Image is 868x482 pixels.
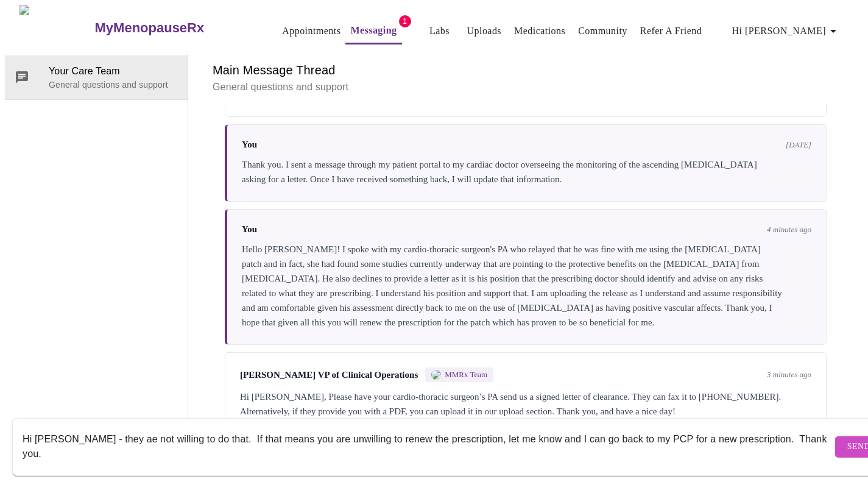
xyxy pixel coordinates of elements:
[213,80,839,94] p: General questions and support
[399,15,411,27] span: 1
[732,23,841,40] span: Hi [PERSON_NAME]
[445,370,487,380] span: MMRx Team
[240,389,811,419] div: Hi [PERSON_NAME], Please have your cardio-thoracic surgeon’s PA send us a signed letter of cleara...
[49,79,178,91] p: General questions and support
[514,23,565,40] a: Medications
[429,23,450,40] a: Labs
[23,427,832,466] textarea: Send a message about your appointment
[640,23,702,40] a: Refer a Friend
[277,19,345,43] button: Appointments
[242,157,811,186] div: Thank you. I sent a message through my patient portal to my cardiac doctor overseeing the monitor...
[282,23,340,40] a: Appointments
[767,370,811,380] span: 3 minutes ago
[242,140,257,150] span: You
[95,20,205,36] h3: MyMenopauseRx
[767,225,811,235] span: 4 minutes ago
[578,23,627,40] a: Community
[420,19,459,43] button: Labs
[431,370,441,380] img: MMRX
[467,23,502,40] a: Uploads
[509,19,570,43] button: Medications
[242,224,257,235] span: You
[462,19,507,43] button: Uploads
[635,19,707,43] button: Refer a Friend
[5,55,188,99] div: Your Care TeamGeneral questions and support
[727,19,845,43] button: Hi [PERSON_NAME]
[19,5,93,51] img: MyMenopauseRx Logo
[345,18,401,44] button: Messaging
[49,64,178,79] span: Your Care Team
[573,19,632,43] button: Community
[242,242,811,330] div: Hello [PERSON_NAME]! I spoke with my cardio-thoracic surgeon's PA who relayed that he was fine wi...
[93,7,253,49] a: MyMenopauseRx
[213,60,839,80] h6: Main Message Thread
[786,140,811,150] span: [DATE]
[350,22,397,39] a: Messaging
[240,370,418,380] span: [PERSON_NAME] VP of Clinical Operations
